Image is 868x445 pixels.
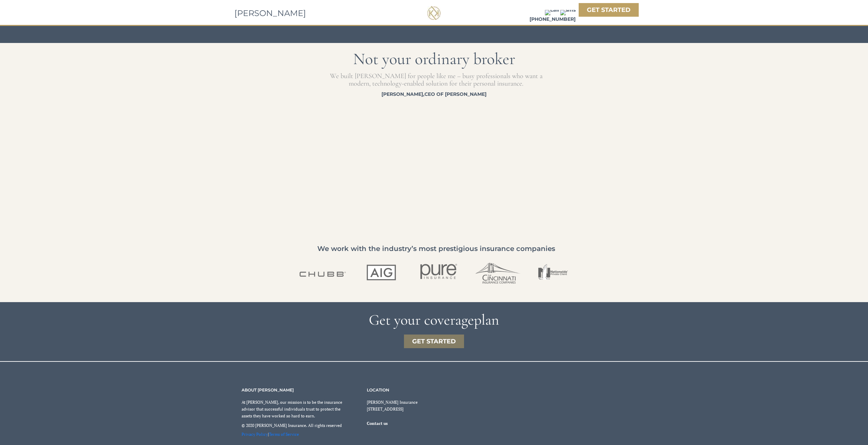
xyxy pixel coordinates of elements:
[269,432,299,437] a: Terms of Service
[242,432,268,437] a: Privacy Policy
[242,400,342,418] span: At [PERSON_NAME], our mission is to be the insurance advisor that successful individuals trust to...
[404,335,464,348] a: GET STARTED
[369,311,474,329] span: Get your coverage
[560,10,576,15] img: sms
[367,387,389,392] span: LOCATION
[367,420,388,426] a: Contact us
[367,400,418,412] span: [PERSON_NAME] Insurance [STREET_ADDRESS]
[242,387,294,392] span: ABOUT [PERSON_NAME]
[234,8,306,18] span: [PERSON_NAME]
[587,6,631,14] strong: GET STARTED
[530,7,576,22] span: [PHONE_NUMBER]
[367,421,388,426] span: Contact us
[330,72,542,88] span: We built [PERSON_NAME] for people like me – busy professionals who want a modern, technology-enab...
[474,311,499,329] span: plan
[424,91,487,97] span: CEO OF [PERSON_NAME]
[545,10,559,15] img: call
[317,244,555,253] span: We work with the industry’s most prestigious insurance companies
[242,432,301,437] span: |
[353,49,515,69] span: Not your ordinary broker
[381,91,424,97] span: [PERSON_NAME],
[412,338,456,345] strong: GET STARTED
[579,3,639,17] a: GET STARTED
[242,423,342,428] span: © 2020 [PERSON_NAME] Insurance. All rights reserved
